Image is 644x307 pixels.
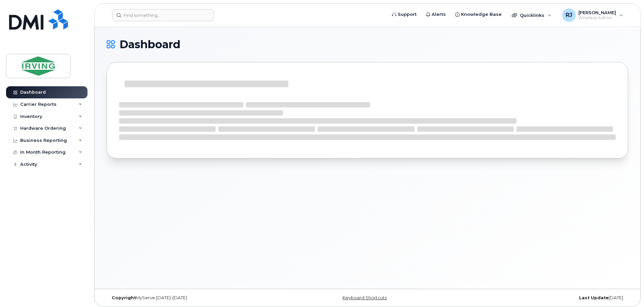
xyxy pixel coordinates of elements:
div: MyServe [DATE]–[DATE] [107,295,281,301]
span: Dashboard [119,39,180,50]
strong: Last Update [579,295,609,300]
a: Keyboard Shortcuts [343,295,387,300]
div: [DATE] [454,295,628,301]
strong: Copyright [112,295,136,300]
